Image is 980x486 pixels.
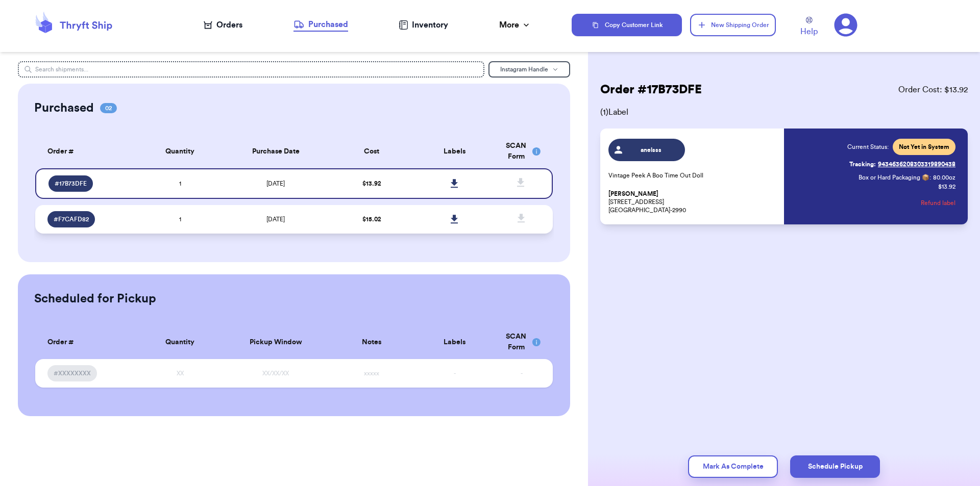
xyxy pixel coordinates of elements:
span: XX/XX/XX [262,370,289,376]
span: Order Cost: $ 13.92 [898,84,968,96]
th: Quantity [139,325,222,359]
p: [STREET_ADDRESS] [GEOGRAPHIC_DATA]-2990 [608,190,778,214]
span: $ 15.02 [362,216,381,222]
th: Purchase Date [222,135,330,168]
button: Mark As Complete [688,455,778,478]
span: #XXXXXXXX [54,369,91,377]
span: ( 1 ) Label [600,106,968,118]
p: Vintage Peek A Boo Time Out Doll [608,171,778,180]
span: - [521,370,523,376]
div: SCAN Form [502,141,541,162]
p: $ 13.92 [938,183,955,191]
span: - [454,370,456,376]
span: 80.00 oz [933,173,955,182]
button: Refund label [921,192,955,214]
a: Help [800,17,818,38]
span: [DATE] [266,216,285,222]
th: Cost [330,135,413,168]
h2: Scheduled for Pickup [34,291,156,307]
th: Quantity [139,135,222,168]
input: Search shipments... [18,61,485,78]
button: Copy Customer Link [572,14,682,36]
button: Schedule Pickup [790,455,880,478]
span: [DATE] [266,181,285,187]
span: Box or Hard Packaging 📦 [859,174,929,181]
span: : [929,173,931,182]
span: XX [177,370,184,376]
div: Purchased [293,18,348,31]
div: More [499,19,531,31]
button: Instagram Handle [488,61,570,78]
div: SCAN Form [502,331,541,353]
span: [PERSON_NAME] [608,190,658,198]
a: Tracking:9434636208303319890438 [849,156,955,172]
a: Orders [204,19,242,31]
span: 1 [179,181,181,187]
th: Labels [413,135,496,168]
span: Not Yet in System [899,143,949,151]
h2: Order # 17B73DFE [600,82,702,98]
span: Instagram Handle [500,66,548,72]
span: 1 [179,216,181,222]
span: Help [800,25,818,38]
th: Order # [35,135,139,168]
span: # F7CAFD82 [54,215,89,223]
th: Pickup Window [222,325,330,359]
span: anelsss [627,146,676,154]
a: Purchased [293,18,348,32]
span: xxxxx [364,370,379,376]
span: # 17B73DFE [55,180,87,188]
span: Current Status: [847,143,889,151]
th: Labels [413,325,496,359]
th: Order # [35,325,139,359]
span: Tracking: [849,160,876,168]
th: Notes [330,325,413,359]
span: $ 13.92 [362,181,381,187]
button: New Shipping Order [690,14,776,36]
h2: Purchased [34,100,94,116]
span: 02 [100,103,117,113]
a: Inventory [399,19,448,31]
